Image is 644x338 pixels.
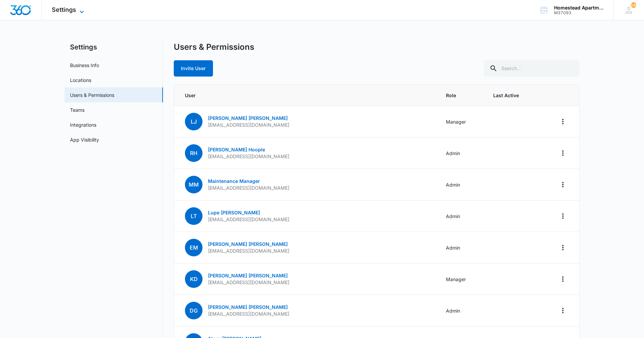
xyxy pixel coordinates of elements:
span: LT [185,207,202,225]
p: [EMAIL_ADDRESS][DOMAIN_NAME] [208,185,289,191]
a: App Visibility [70,136,99,143]
a: LT [185,213,202,219]
td: Admin [438,295,485,326]
button: Actions [557,305,568,316]
a: Teams [70,106,85,113]
button: Invite User [174,60,213,77]
a: [PERSON_NAME] [PERSON_NAME] [208,304,288,310]
span: LJ [185,113,202,130]
h2: Settings [65,42,163,52]
a: RH [185,150,202,156]
a: [PERSON_NAME] Hoople [208,147,265,152]
span: KD [185,270,202,288]
h1: Users & Permissions [174,42,254,52]
input: Search... [484,60,579,77]
a: [PERSON_NAME] [PERSON_NAME] [208,273,288,278]
p: [EMAIL_ADDRESS][DOMAIN_NAME] [208,248,289,254]
button: Actions [557,274,568,284]
a: KD [185,276,202,282]
p: [EMAIL_ADDRESS][DOMAIN_NAME] [208,279,289,286]
span: RH [185,144,202,162]
button: Actions [557,179,568,190]
span: EM [185,239,202,256]
p: [EMAIL_ADDRESS][DOMAIN_NAME] [208,311,289,317]
div: account name [554,5,603,10]
span: DG [185,302,202,319]
p: [EMAIL_ADDRESS][DOMAIN_NAME] [208,216,289,223]
a: Invite User [174,65,213,71]
div: notifications count [631,2,636,8]
td: Admin [438,200,485,232]
td: Manager [438,263,485,295]
span: MM [185,176,202,193]
span: User [185,92,430,99]
div: account id [554,10,603,15]
a: EM [185,245,202,251]
a: DG [185,308,202,314]
a: Locations [70,77,91,84]
td: Admin [438,138,485,169]
a: Users & Permissions [70,91,114,99]
button: Actions [557,116,568,127]
td: Admin [438,232,485,263]
button: Actions [557,211,568,221]
td: Manager [438,106,485,138]
a: Lupe [PERSON_NAME] [208,210,260,215]
span: Settings [52,6,76,13]
a: [PERSON_NAME] [PERSON_NAME] [208,241,288,247]
p: [EMAIL_ADDRESS][DOMAIN_NAME] [208,153,289,160]
button: Actions [557,242,568,253]
a: LJ [185,119,202,125]
span: 188 [631,2,636,8]
a: Business Info [70,62,99,69]
span: Last Active [493,92,532,99]
a: [PERSON_NAME] [PERSON_NAME] [208,115,288,121]
td: Admin [438,169,485,200]
a: MM [185,182,202,188]
p: [EMAIL_ADDRESS][DOMAIN_NAME] [208,122,289,128]
a: Integrations [70,121,96,128]
a: Maintenance Manager [208,178,260,184]
button: Actions [557,148,568,159]
span: Role [446,92,477,99]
